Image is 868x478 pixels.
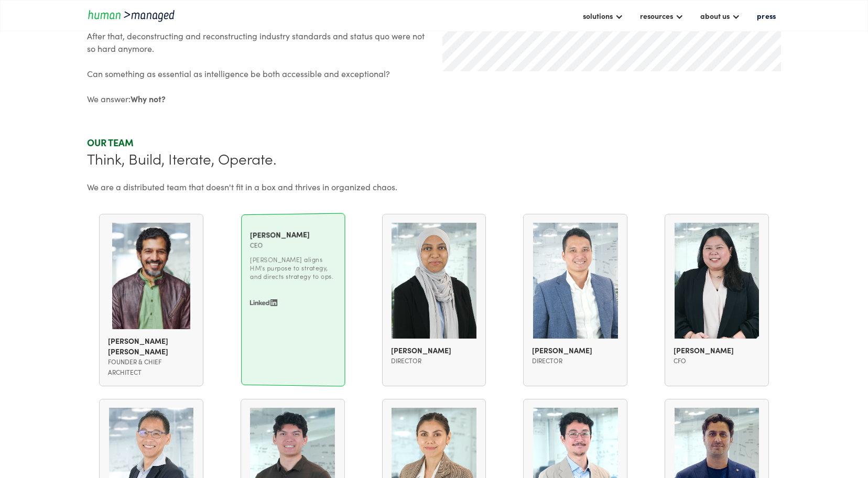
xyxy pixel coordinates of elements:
div: We are a distributed team that doesn't fit in a box and thrives in organized chaos. [87,180,782,193]
div: [PERSON_NAME] [532,345,619,355]
div: [PERSON_NAME] [250,229,336,240]
a: [PERSON_NAME]CEO[PERSON_NAME] aligns HM's purpose to strategy, and directs strategy to ops.LinkedIn [250,222,336,317]
div: Think, Build, Iterate, Operate. [87,149,782,168]
a: press [752,7,781,25]
div: about us [700,9,730,22]
strong: Why not? [131,93,166,104]
div: solutions [583,9,613,22]
a: home [87,8,181,23]
div: [PERSON_NAME] [PERSON_NAME] [108,335,194,356]
div: CEO [250,239,336,250]
div: director [391,355,478,366]
div: resources [635,7,689,25]
div: Our team [87,136,782,149]
div: [PERSON_NAME] [391,345,478,355]
p: [PERSON_NAME] aligns HM's purpose to strategy, and directs strategy to ops. [250,255,336,281]
div: resources [640,9,673,22]
div: solutions [578,7,628,25]
div: about us [695,7,745,25]
div: Director [532,355,619,366]
div: Founder & Chief Architect [108,356,194,377]
div: CFO [674,355,760,366]
div: [PERSON_NAME] [674,345,760,355]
